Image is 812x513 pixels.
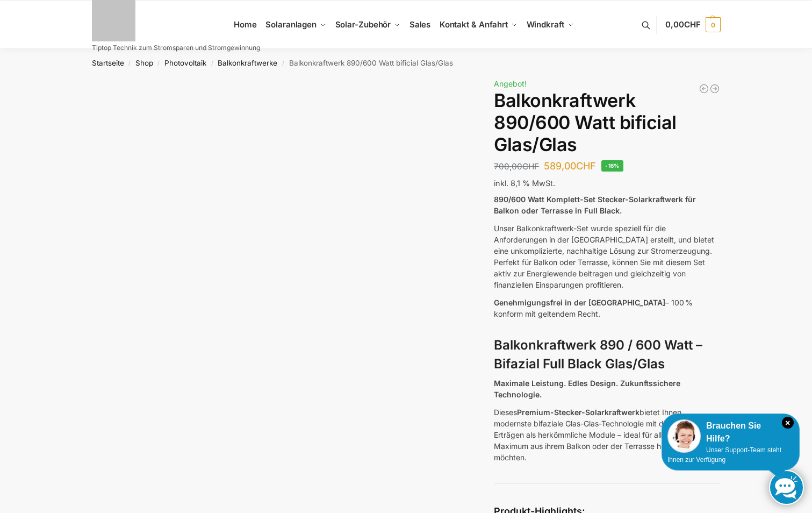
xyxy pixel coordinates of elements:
[576,160,596,172] span: CHF
[782,417,794,429] i: Schließen
[709,83,720,94] a: Steckerkraftwerk 890/600 Watt, mit Ständer für Terrasse inkl. Lieferung
[92,59,124,67] a: Startseite
[601,160,623,172] span: -16%
[494,298,665,307] span: Genehmigungsfrei in der [GEOGRAPHIC_DATA]
[435,1,522,49] a: Kontakt & Anfahrt
[335,19,391,30] span: Solar-Zubehör
[153,59,164,68] span: /
[494,79,527,88] span: Angebot!
[522,1,578,49] a: Windkraft
[706,17,721,32] span: 0
[667,419,701,453] img: Customer service
[265,19,317,30] span: Solaranlagen
[330,1,405,49] a: Solar-Zubehör
[277,59,289,68] span: /
[517,408,639,417] strong: Premium-Stecker-Solarkraftwerk
[684,19,701,30] span: CHF
[218,59,277,67] a: Balkonkraftwerke
[667,446,781,464] span: Unser Support-Team steht Ihnen zur Verfügung
[494,379,680,399] strong: Maximale Leistung. Edles Design. Zukunftssichere Technologie.
[494,337,702,372] strong: Balkonkraftwerk 890 / 600 Watt – Bifazial Full Black Glas/Glas
[73,49,739,77] nav: Breadcrumb
[699,83,709,94] a: 890/600 Watt Solarkraftwerk + 2,7 KW Batteriespeicher Genehmigungsfrei
[135,59,153,67] a: Shop
[527,19,564,30] span: Windkraft
[494,407,720,463] p: Dieses bietet Ihnen modernste bifaziale Glas-Glas-Technologie mit deutlich höheren Erträgen als h...
[124,59,135,68] span: /
[494,161,539,172] bdi: 700,00
[522,161,539,172] span: CHF
[261,1,330,49] a: Solaranlagen
[206,59,218,68] span: /
[667,419,794,445] div: Brauchen Sie Hilfe?
[665,19,700,30] span: 0,00
[665,9,720,41] a: 0,00CHF 0
[409,19,431,30] span: Sales
[494,179,555,188] span: inkl. 8,1 % MwSt.
[494,90,720,155] h1: Balkonkraftwerk 890/600 Watt bificial Glas/Glas
[92,45,260,51] p: Tiptop Technik zum Stromsparen und Stromgewinnung
[405,1,435,49] a: Sales
[164,59,206,67] a: Photovoltaik
[494,195,696,215] strong: 890/600 Watt Komplett-Set Stecker-Solarkraftwerk für Balkon oder Terrasse in Full Black.
[544,160,596,172] bdi: 589,00
[494,223,720,290] p: Unser Balkonkraftwerk-Set wurde speziell für die Anforderungen in der [GEOGRAPHIC_DATA] erstellt,...
[494,298,693,318] span: – 100 % konform mit geltendem Recht.
[440,19,508,30] span: Kontakt & Anfahrt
